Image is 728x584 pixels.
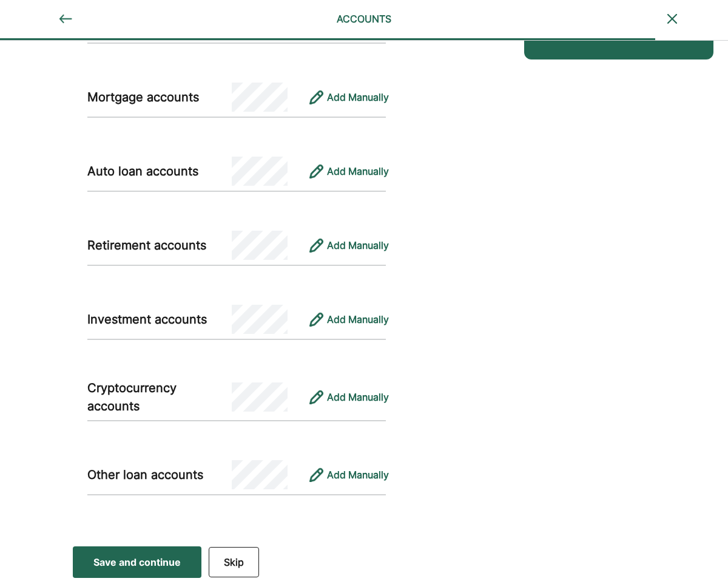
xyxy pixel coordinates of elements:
div: Retirement accounts [87,236,232,254]
div: Save and continue [93,555,181,569]
div: Other loan accounts [87,466,232,484]
div: Add Manually [327,90,389,104]
div: Add Manually [327,467,389,482]
button: Save and continue [73,546,201,578]
div: Cryptocurrency accounts [87,379,232,415]
div: Add Manually [327,312,389,327]
div: ACCOUNTS [260,12,468,26]
div: Investment accounts [87,310,232,328]
div: Add Manually [327,238,389,253]
button: Skip [209,547,259,577]
div: Auto loan accounts [87,162,232,180]
div: Add Manually [327,390,389,404]
div: Add Manually [327,164,389,178]
div: Mortgage accounts [87,88,232,106]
